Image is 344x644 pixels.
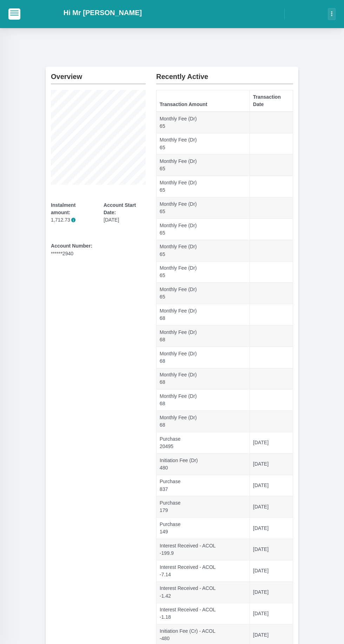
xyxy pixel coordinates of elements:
td: [DATE] [250,475,293,496]
td: Monthly Fee (Dr) 68 [157,389,250,411]
h2: Recently Active [156,67,293,81]
h2: Overview [51,67,146,81]
td: Purchase 837 [157,475,250,496]
td: [DATE] [250,496,293,518]
b: Account Start Date: [104,202,136,215]
th: Transaction Amount [157,90,250,112]
td: [DATE] [250,453,293,475]
td: Monthly Fee (Dr) 65 [157,218,250,240]
td: [DATE] [250,560,293,581]
td: Interest Received - ACOL -1.42 [157,581,250,603]
th: Transaction Date [250,90,293,112]
td: Monthly Fee (Dr) 65 [157,176,250,197]
p: 1,712.73 [51,216,93,224]
td: Monthly Fee (Dr) 68 [157,325,250,347]
td: Monthly Fee (Dr) 65 [157,261,250,283]
td: Monthly Fee (Dr) 68 [157,368,250,389]
td: Monthly Fee (Dr) 65 [157,133,250,155]
td: [DATE] [250,581,293,603]
td: Monthly Fee (Dr) 65 [157,283,250,304]
td: Monthly Fee (Dr) 65 [157,155,250,176]
td: Interest Received - ACOL -199.9 [157,539,250,560]
td: [DATE] [250,518,293,539]
td: Purchase 179 [157,496,250,518]
b: Account Number: [51,243,92,249]
td: Monthly Fee (Dr) 65 [157,197,250,219]
td: Initiation Fee (Dr) 480 [157,453,250,475]
div: [DATE] [104,202,146,224]
td: Monthly Fee (Dr) 68 [157,304,250,326]
td: Monthly Fee (Dr) 65 [157,112,250,133]
h2: Hi Mr [PERSON_NAME] [64,8,142,17]
td: [DATE] [250,432,293,454]
td: Purchase 20495 [157,432,250,454]
td: Monthly Fee (Dr) 68 [157,347,250,368]
b: Instalment amount: [51,202,75,215]
td: [DATE] [250,539,293,560]
td: Monthly Fee (Dr) 65 [157,240,250,261]
td: Purchase 149 [157,518,250,539]
td: [DATE] [250,603,293,624]
td: Interest Received - ACOL -1.18 [157,603,250,624]
td: Interest Received - ACOL -7.14 [157,560,250,581]
span: i [71,218,76,222]
td: Monthly Fee (Dr) 68 [157,411,250,432]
